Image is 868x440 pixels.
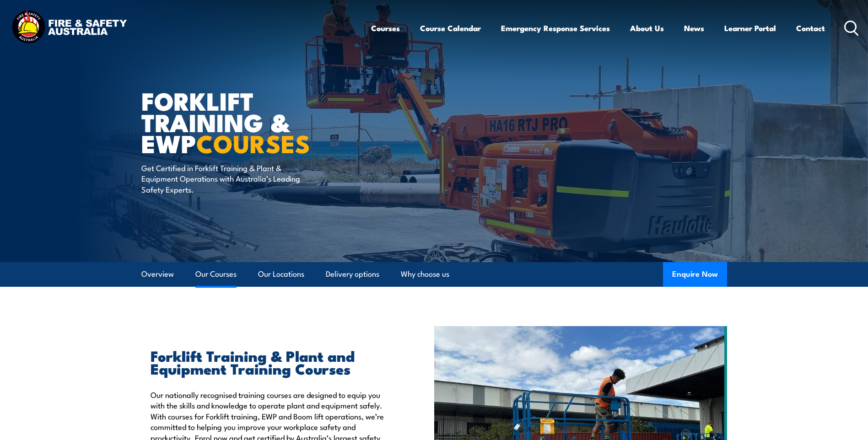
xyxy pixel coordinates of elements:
a: Courses [371,16,400,40]
a: Why choose us [401,262,449,286]
h2: Forklift Training & Plant and Equipment Training Courses [151,349,392,375]
a: Emergency Response Services [501,16,610,40]
a: Learner Portal [724,16,776,40]
a: Delivery options [326,262,379,286]
strong: COURSES [196,123,310,161]
a: Our Locations [258,262,304,286]
a: Contact [796,16,825,40]
a: Course Calendar [420,16,481,40]
a: Overview [141,262,174,286]
a: News [684,16,704,40]
a: Our Courses [195,262,237,286]
p: Get Certified in Forklift Training & Plant & Equipment Operations with Australia’s Leading Safety... [141,162,308,194]
button: Enquire Now [663,262,727,287]
a: About Us [630,16,664,40]
h1: Forklift Training & EWP [141,90,367,154]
